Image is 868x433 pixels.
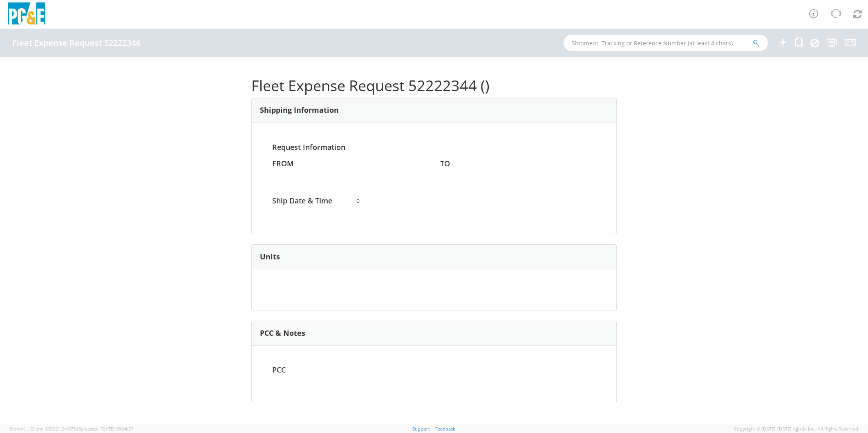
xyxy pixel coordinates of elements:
h4: FROM [272,160,428,168]
h4: PCC [266,366,350,374]
h4: TO [440,160,596,168]
h4: Ship Date & Time [266,197,350,205]
img: pge-logo-06675f144f4cfa6a6814.png [6,2,47,27]
span: Copyright © [DATE]-[DATE] Agistix Inc., All Rights Reserved [734,426,858,432]
span: master, [DATE] 08:04:37 [83,426,133,432]
a: Feedback [435,426,455,432]
h1: Fleet Expense Request 52222344 () [251,78,617,94]
h4: Fleet Expense Request 52222344 [12,38,140,47]
span: 0 [350,197,518,205]
input: Shipment, Tracking or Reference Number (at least 4 chars) [564,35,768,51]
h3: Shipping Information [260,106,339,114]
span: Client: 2025.21.0-c073d8a [30,426,133,432]
span: Server: - [10,426,29,432]
span: , [28,426,29,432]
h4: Request Information [272,143,596,152]
a: Support [412,426,430,432]
h3: PCC & Notes [260,329,305,337]
h3: Units [260,253,280,261]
